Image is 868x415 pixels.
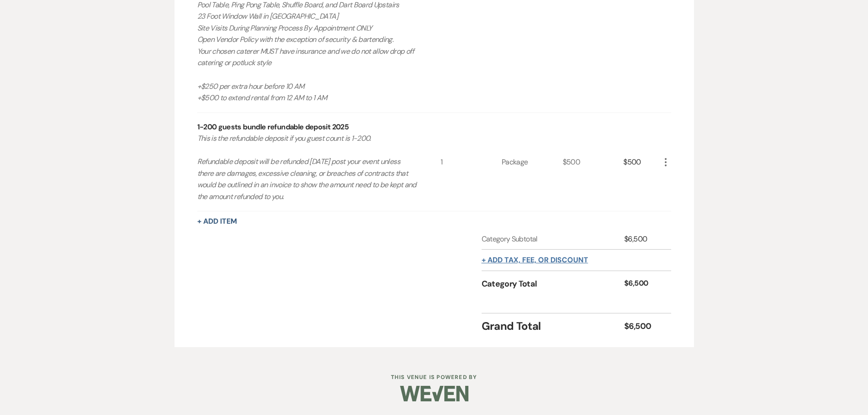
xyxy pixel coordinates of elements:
button: + Add tax, fee, or discount [482,256,588,264]
div: $6,500 [624,234,660,245]
img: Weven Logo [400,378,468,410]
div: Category Subtotal [482,234,625,245]
div: $6,500 [624,278,660,290]
div: $500 [623,113,660,211]
div: $6,500 [624,320,660,333]
div: 1 [441,113,502,211]
div: Package [502,113,563,211]
div: Category Total [482,278,625,290]
div: $500 [563,113,624,211]
p: This is the refundable deposit if you guest count is 1-200. Refundable deposit will be refunded [... [197,133,416,203]
div: Grand Total [482,318,625,334]
div: 1-200 guests bundle refundable deposit 2025 [197,122,349,133]
button: + Add Item [197,218,237,225]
